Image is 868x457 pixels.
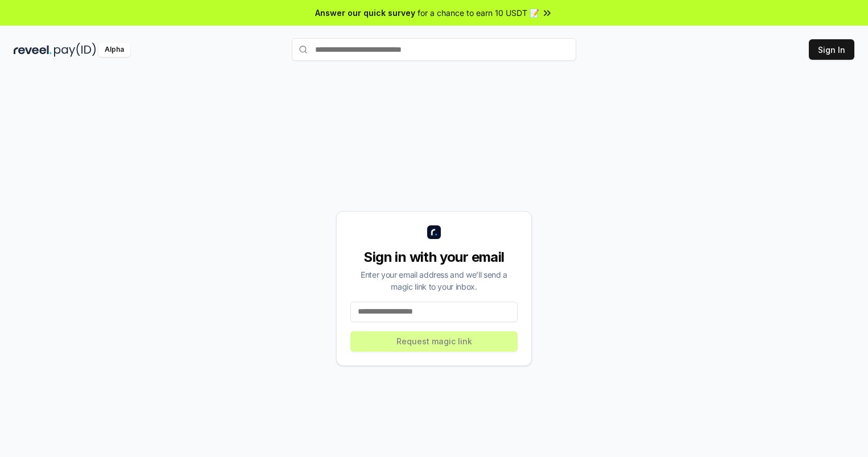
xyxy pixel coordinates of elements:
img: logo_small [427,225,441,239]
div: Sign in with your email [350,248,518,266]
img: reveel_dark [14,43,52,57]
img: pay_id [54,43,96,57]
div: Alpha [98,43,130,57]
div: Enter your email address and we’ll send a magic link to your inbox. [350,269,518,293]
span: for a chance to earn 10 USDT 📝 [418,7,539,19]
button: Sign In [809,39,854,60]
span: Answer our quick survey [315,7,415,19]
